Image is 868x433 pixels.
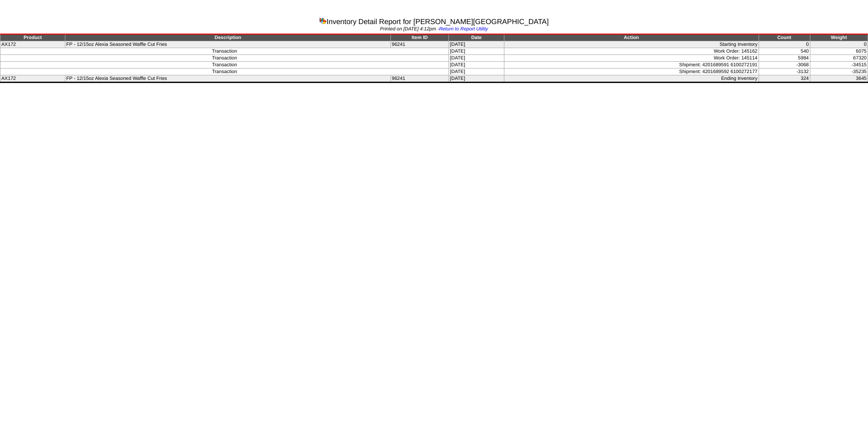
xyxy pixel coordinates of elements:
td: 324 [759,75,810,83]
td: Shipment: 4201689592 6100272177 [504,69,759,75]
td: Item ID [391,34,449,41]
td: 0 [759,41,810,48]
td: [DATE] [449,55,504,62]
td: Product [0,34,65,41]
td: 96241 [391,41,449,48]
td: Transaction [0,62,449,69]
td: Transaction [0,69,449,75]
td: [DATE] [449,75,504,83]
td: [DATE] [449,62,504,69]
td: [DATE] [449,41,504,48]
td: 96241 [391,75,449,83]
td: 67320 [810,55,868,62]
td: Work Order: 145114 [504,55,759,62]
td: FP - 12/15oz Alexia Seasoned Waffle Cut Fries [65,75,391,83]
td: AX172 [0,75,65,83]
td: [DATE] [449,69,504,75]
td: 6075 [810,48,868,55]
td: -34515 [810,62,868,69]
td: 0 [810,41,868,48]
td: -35235 [810,69,868,75]
td: Shipment: 4201689591 6100272191 [504,62,759,69]
td: Ending Inventory [504,75,759,83]
td: Starting Inventory [504,41,759,48]
td: [DATE] [449,48,504,55]
td: Transaction [0,48,449,55]
td: FP - 12/15oz Alexia Seasoned Waffle Cut Fries [65,41,391,48]
td: Description [65,34,391,41]
td: Transaction [0,55,449,62]
img: graph.gif [319,17,326,24]
td: -3132 [759,69,810,75]
td: Work Order: 145162 [504,48,759,55]
td: AX172 [0,41,65,48]
td: Action [504,34,759,41]
td: 3645 [810,75,868,83]
td: 5984 [759,55,810,62]
td: -3068 [759,62,810,69]
td: 540 [759,48,810,55]
td: Count [759,34,810,41]
td: Weight [810,34,868,41]
td: Date [449,34,504,41]
a: Return to Report Utility [439,26,488,32]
